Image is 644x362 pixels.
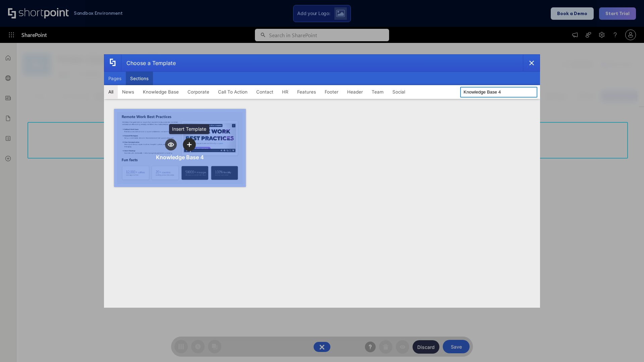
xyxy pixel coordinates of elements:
button: Call To Action [214,85,252,99]
button: Footer [320,85,343,99]
div: Knowledge Base 4 [156,154,204,161]
button: Social [388,85,410,99]
button: Contact [252,85,278,99]
button: News [118,85,139,99]
button: Features [293,85,320,99]
iframe: Chat Widget [523,284,644,362]
button: Knowledge Base [139,85,183,99]
button: Corporate [183,85,214,99]
button: Team [367,85,388,99]
button: All [104,85,118,99]
input: Search [460,87,537,98]
div: template selector [104,54,540,308]
button: Sections [126,72,153,85]
button: Header [343,85,367,99]
button: HR [278,85,293,99]
button: Pages [104,72,126,85]
div: Choose a Template [121,55,176,71]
